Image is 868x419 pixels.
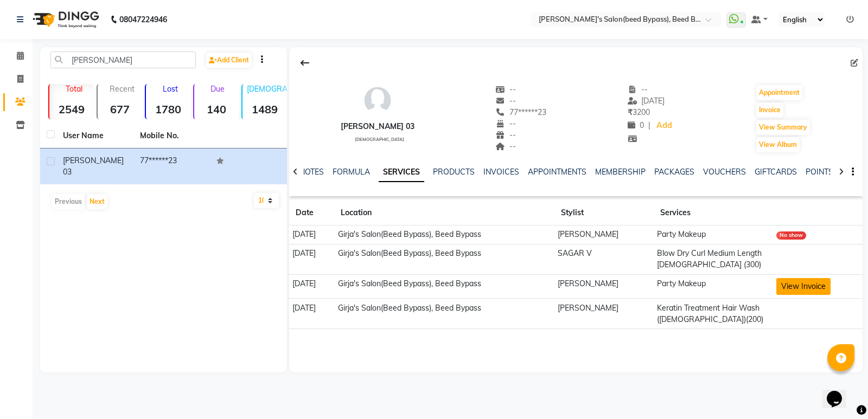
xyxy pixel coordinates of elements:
[483,167,519,177] a: INVOICES
[50,51,196,68] input: Search by Name/Mobile/Email/Code
[528,167,586,177] a: APPOINTMENTS
[655,118,674,133] a: Add
[102,84,143,94] p: Recent
[628,107,633,117] span: ₹
[133,124,210,149] th: Mobile No.
[654,225,773,244] td: Party Makeup
[654,201,773,225] th: Services
[334,274,554,299] td: Girja's Salon(Beed Bypass), Beed Bypass
[150,84,191,94] p: Lost
[496,141,516,151] span: --
[595,167,646,177] a: MEMBERSHIP
[54,84,94,94] p: Total
[63,156,124,177] span: [PERSON_NAME] 03
[554,299,654,329] td: [PERSON_NAME]
[196,84,239,94] p: Due
[333,167,370,177] a: FORMULA
[703,167,746,177] a: VOUCHERS
[247,84,288,94] p: [DEMOGRAPHIC_DATA]
[119,4,167,35] b: 08047224946
[361,84,394,117] img: avatar
[496,96,516,106] span: --
[28,4,102,35] img: logo
[654,274,773,299] td: Party Makeup
[496,85,516,94] span: --
[654,167,694,177] a: PACKAGES
[334,225,554,244] td: Girja's Salon(Beed Bypass), Beed Bypass
[756,85,802,100] button: Appointment
[756,137,800,152] button: View Album
[554,225,654,244] td: [PERSON_NAME]
[554,244,654,274] td: SAGAR V
[554,274,654,299] td: [PERSON_NAME]
[806,167,833,177] a: POINTS
[334,299,554,329] td: Girja's Salon(Beed Bypass), Beed Bypass
[355,137,404,142] span: [DEMOGRAPHIC_DATA]
[648,120,650,131] span: |
[194,102,239,116] strong: 140
[206,53,252,68] a: Add Client
[822,376,857,408] iframe: chat widget
[554,201,654,225] th: Stylist
[146,102,191,116] strong: 1780
[628,120,644,130] span: 0
[628,107,650,117] span: 3200
[496,119,516,128] span: --
[299,167,324,177] a: NOTES
[289,299,335,329] td: [DATE]
[289,225,335,244] td: [DATE]
[289,244,335,274] td: [DATE]
[776,231,806,240] div: No show
[433,167,475,177] a: PRODUCTS
[56,124,133,149] th: User Name
[654,244,773,274] td: Blow Dry Curl Medium Length [DEMOGRAPHIC_DATA] (300)
[49,102,94,116] strong: 2549
[341,121,414,132] div: [PERSON_NAME] 03
[776,278,831,295] button: View Invoice
[628,96,665,106] span: [DATE]
[293,53,316,73] div: Back to Client
[756,120,810,135] button: View Summary
[289,274,335,299] td: [DATE]
[755,167,797,177] a: GIFTCARDS
[334,244,554,274] td: Girja's Salon(Beed Bypass), Beed Bypass
[654,299,773,329] td: Keratin Treatment Hair Wash ([DEMOGRAPHIC_DATA])(200)
[334,201,554,225] th: Location
[496,130,516,140] span: --
[628,85,648,94] span: --
[379,163,424,182] a: SERVICES
[87,194,107,209] button: Next
[242,102,288,116] strong: 1489
[98,102,143,116] strong: 677
[756,102,783,118] button: Invoice
[289,201,335,225] th: Date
